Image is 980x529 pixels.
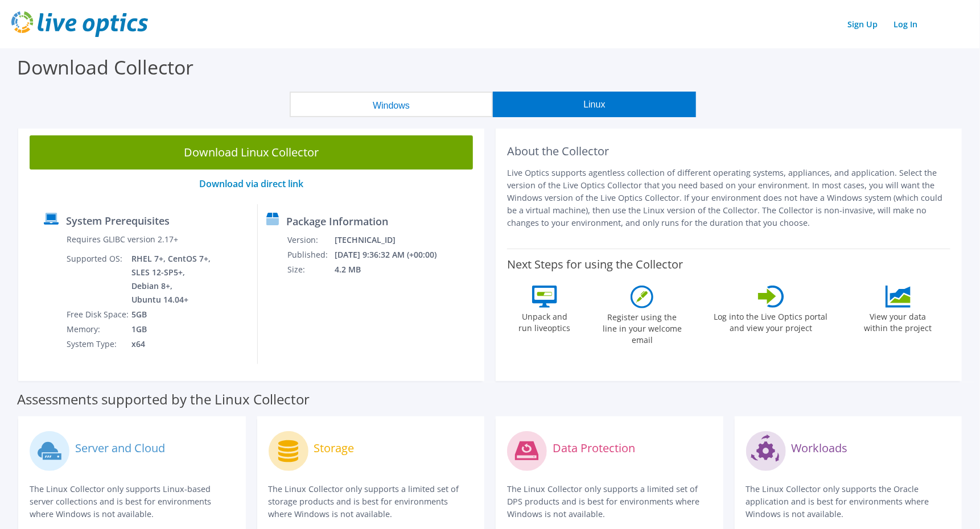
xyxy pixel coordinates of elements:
[66,215,170,226] label: System Prerequisites
[131,322,213,337] td: 1GB
[553,443,635,454] label: Data Protection
[792,443,848,454] label: Workloads
[287,233,334,247] td: Version:
[518,308,571,334] label: Unpack and run liveoptics
[67,234,178,245] label: Requires GLIBC version 2.17+
[714,308,829,334] label: Log into the Live Optics portal and view your project
[507,483,712,520] p: The Linux Collector only supports a limited set of DPS products and is best for environments wher...
[334,233,452,247] td: [TECHNICAL_ID]
[842,16,883,32] a: Sign Up
[269,483,473,520] p: The Linux Collector only supports a limited set of storage products and is best for environments ...
[131,251,213,307] td: RHEL 7+, CentOS 7+, SLES 12-SP5+, Debian 8+, Ubuntu 14.04+
[493,92,696,117] button: Linux
[66,322,131,337] td: Memory:
[17,394,310,405] label: Assessments supported by the Linux Collector
[131,307,213,322] td: 5GB
[746,483,951,520] p: The Linux Collector only supports the Oracle application and is best for environments where Windo...
[287,247,334,262] td: Published:
[290,92,493,117] button: Windows
[888,16,923,32] a: Log In
[286,216,388,227] label: Package Information
[599,308,685,346] label: Register using the line in your welcome email
[287,262,334,277] td: Size:
[17,54,193,80] label: Download Collector
[857,308,939,334] label: View your data within the project
[334,262,452,277] td: 4.2 MB
[507,167,950,229] p: Live Optics supports agentless collection of different operating systems, appliances, and applica...
[199,177,303,190] a: Download via direct link
[314,443,355,454] label: Storage
[66,251,131,307] td: Supported OS:
[507,258,683,271] label: Next Steps for using the Collector
[30,135,473,170] a: Download Linux Collector
[507,144,950,158] h2: About the Collector
[75,443,165,454] label: Server and Cloud
[11,11,148,37] img: live_optics_svg.svg
[131,337,213,352] td: x64
[66,337,131,352] td: System Type:
[66,307,131,322] td: Free Disk Space:
[334,247,452,262] td: [DATE] 9:36:32 AM (+00:00)
[30,483,234,520] p: The Linux Collector only supports Linux-based server collections and is best for environments whe...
